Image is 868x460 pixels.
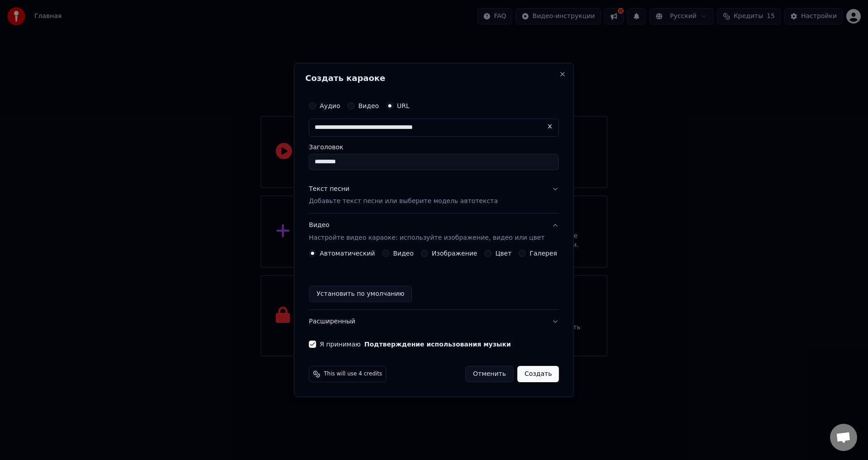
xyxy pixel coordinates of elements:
label: Видео [393,250,414,256]
button: Отменить [465,366,514,382]
p: Настройте видео караоке: используйте изображение, видео или цвет [309,233,544,242]
button: Я принимаю [364,341,511,347]
label: Изображение [432,250,477,256]
button: Текст песниДобавьте текст песни или выберите модель автотекста [309,177,559,213]
button: Установить по умолчанию [309,286,412,302]
label: Видео [358,103,379,109]
button: Создать [517,366,559,382]
label: Галерея [530,250,557,256]
div: Текст песни [309,185,349,194]
p: Добавьте текст песни или выберите модель автотекста [309,197,498,206]
label: URL [397,103,410,109]
button: ВидеоНастройте видео караоке: используйте изображение, видео или цвет [309,214,559,250]
h2: Создать караоке [305,74,562,82]
label: Заголовок [309,144,559,150]
label: Я принимаю [320,341,511,347]
label: Автоматический [320,250,375,256]
label: Цвет [495,250,512,256]
button: Расширенный [309,310,559,333]
label: Аудио [320,103,340,109]
div: Видео [309,221,544,243]
span: This will use 4 credits [324,370,382,378]
div: ВидеоНастройте видео караоке: используйте изображение, видео или цвет [309,250,559,309]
